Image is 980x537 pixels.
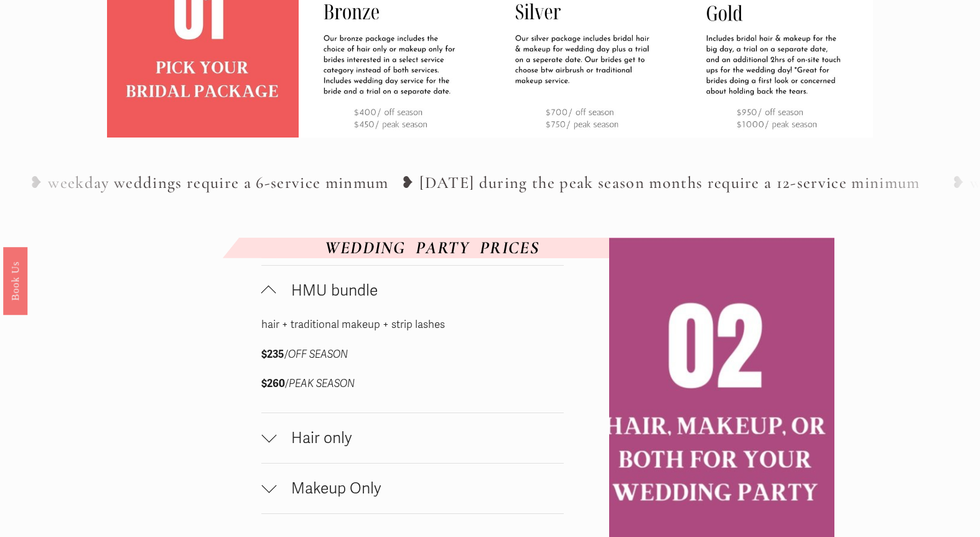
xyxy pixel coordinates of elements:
[3,246,27,314] a: Book Us
[276,479,564,498] span: Makeup Only
[261,266,564,315] button: HMU bundle
[261,348,284,361] strong: $235
[261,345,473,365] p: /
[261,464,564,513] button: Makeup Only
[261,375,473,394] p: /
[261,315,473,335] p: hair + traditional makeup + strip lashes
[261,377,285,390] strong: $260
[276,281,564,300] span: HMU bundle
[325,237,539,258] em: WEDDING PARTY PRICES
[289,377,355,390] em: PEAK SEASON
[261,315,564,413] div: HMU bundle
[261,413,564,463] button: Hair only
[276,429,564,447] span: Hair only
[288,348,348,361] em: OFF SEASON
